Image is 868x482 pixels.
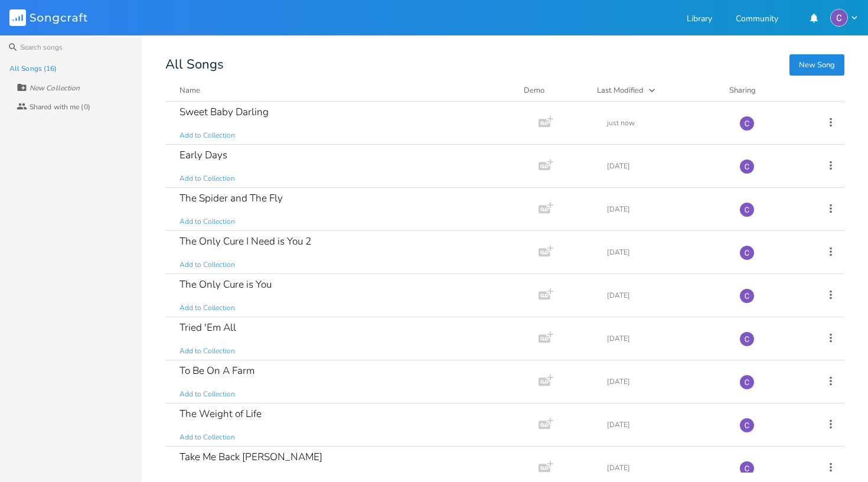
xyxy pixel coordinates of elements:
[180,346,235,356] span: Add to Collection
[524,84,583,96] div: Demo
[180,279,272,289] div: The Only Cure is You
[180,107,269,117] div: Sweet Baby Darling
[739,245,755,260] img: Calum Wright
[180,366,254,376] div: To Be On A Farm
[789,54,844,76] button: New Song
[180,389,235,399] span: Add to Collection
[687,15,712,25] a: Library
[9,65,57,72] div: All Songs (16)
[607,335,725,342] div: [DATE]
[180,217,235,227] span: Add to Collection
[180,150,227,160] div: Early Days
[830,9,848,27] img: Calum Wright
[739,331,755,347] img: Calum Wright
[729,84,800,96] div: Sharing
[180,236,311,246] div: The Only Cure I Need is You 2
[739,461,755,476] img: Calum Wright
[607,206,725,213] div: [DATE]
[736,15,778,25] a: Community
[739,374,755,390] img: Calum Wright
[739,418,755,433] img: Calum Wright
[607,249,725,256] div: [DATE]
[739,202,755,217] img: Calum Wright
[607,162,725,170] div: [DATE]
[739,159,755,174] img: Calum Wright
[180,193,283,203] div: The Spider and The Fly
[180,452,322,462] div: Take Me Back [PERSON_NAME]
[180,323,236,333] div: Tried 'Em All
[30,84,80,92] div: New Collection
[607,378,725,385] div: [DATE]
[607,292,725,299] div: [DATE]
[180,84,510,96] button: Name
[180,174,235,184] span: Add to Collection
[607,119,725,126] div: just now
[180,131,235,141] span: Add to Collection
[180,303,235,313] span: Add to Collection
[739,116,755,131] img: Calum Wright
[607,464,725,471] div: [DATE]
[180,260,235,270] span: Add to Collection
[165,59,844,70] div: All Songs
[597,84,715,96] button: Last Modified
[180,409,262,419] div: The Weight of Life
[607,421,725,428] div: [DATE]
[739,288,755,304] img: Calum Wright
[30,103,90,110] div: Shared with me (0)
[180,432,235,442] span: Add to Collection
[597,85,644,96] div: Last Modified
[180,85,200,96] div: Name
